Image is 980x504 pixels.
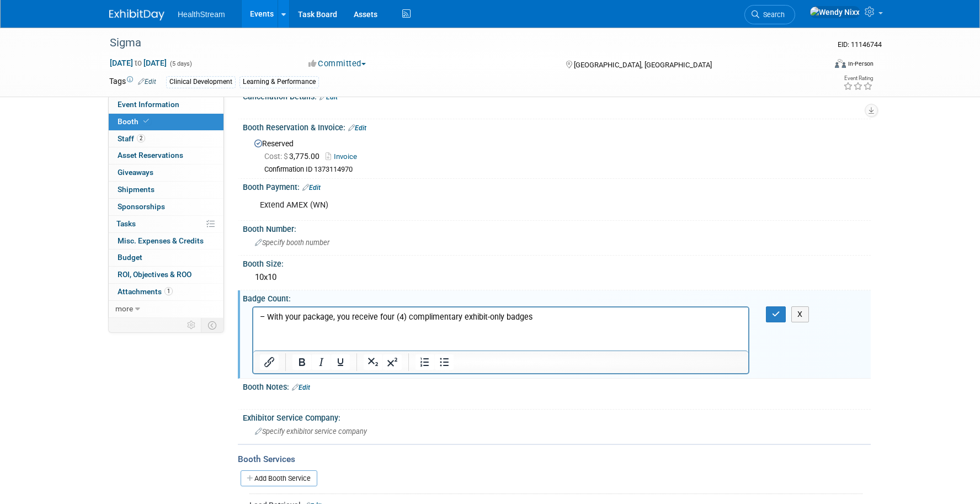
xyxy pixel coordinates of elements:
span: Event Information [118,100,179,109]
td: Personalize Event Tab Strip [182,318,201,332]
div: Booth Notes: [243,379,871,393]
span: [GEOGRAPHIC_DATA], [GEOGRAPHIC_DATA] [574,61,712,69]
div: 10x10 [251,269,862,286]
button: Superscript [383,354,402,370]
span: Cost: $ [264,152,289,161]
div: Clinical Development [166,76,236,88]
span: Sponsorships [118,202,165,211]
div: Booth Payment: [243,179,871,193]
div: Booth Services [238,453,871,465]
span: to [133,59,143,67]
div: Booth Reservation & Invoice: [243,119,871,134]
img: Wendy Nixx [809,6,860,18]
img: ExhibitDay [109,9,164,20]
a: Giveaways [109,165,223,181]
a: Edit [138,78,156,86]
a: Event Information [109,97,223,113]
a: Sponsorships [109,199,223,215]
div: Badge Count: [243,290,871,304]
i: Booth reservation complete [143,118,149,124]
div: Reserved [251,135,862,174]
div: Booth Number: [243,221,871,235]
a: Asset Reservations [109,147,223,164]
img: Format-Inperson.png [835,59,846,68]
span: (5 days) [169,60,192,67]
span: Tasks [116,219,136,228]
button: Insert/edit link [260,354,279,370]
button: Bullet list [435,354,454,370]
span: ROI, Objectives & ROO [118,270,191,279]
span: Budget [118,253,142,262]
span: Shipments [118,185,155,194]
span: Specify booth number [255,238,329,247]
span: Search [759,10,785,19]
div: Exhibitor Service Company: [243,410,871,423]
span: 2 [137,134,145,142]
a: Attachments1 [109,284,223,300]
div: Sigma [106,33,808,53]
a: Shipments [109,182,223,198]
a: more [109,301,223,317]
a: ROI, Objectives & ROO [109,267,223,283]
a: Budget [109,250,223,266]
div: Event Rating [843,76,873,81]
span: Misc. Expenses & Credits [118,236,204,245]
div: Confirmation ID 1373114970 [264,165,862,174]
span: HealthStream [178,10,225,19]
td: Tags [109,76,156,88]
button: Italic [312,354,331,370]
button: Bold [292,354,311,370]
span: Staff [118,134,145,143]
a: Misc. Expenses & Credits [109,233,223,250]
div: Booth Size: [243,256,871,269]
a: Search [744,5,795,24]
span: more [115,304,133,313]
a: Booth [109,114,223,130]
a: Edit [348,124,366,132]
iframe: Rich Text Area [253,307,748,351]
button: Committed [305,58,370,70]
button: X [791,306,809,322]
span: Booth [118,117,151,126]
span: Event ID: 11146744 [838,40,882,49]
a: Invoice [326,152,363,161]
a: Add Booth Service [241,470,317,486]
span: 1 [164,287,173,295]
span: Asset Reservations [118,151,183,160]
span: 3,775.00 [264,152,324,161]
button: Subscript [364,354,382,370]
span: Attachments [118,287,173,296]
a: Edit [292,384,310,391]
button: Underline [331,354,350,370]
span: Specify exhibitor service company [255,427,367,436]
button: Numbered list [416,354,434,370]
a: Edit [302,184,321,192]
a: Staff2 [109,131,223,147]
td: Toggle Event Tabs [201,318,224,332]
span: Giveaways [118,168,153,177]
div: Extend AMEX (WN) [252,194,749,216]
div: In-Person [848,60,874,68]
div: Event Format [760,57,874,74]
a: Tasks [109,216,223,232]
div: Learning & Performance [239,76,319,88]
span: [DATE] [DATE] [109,58,167,68]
